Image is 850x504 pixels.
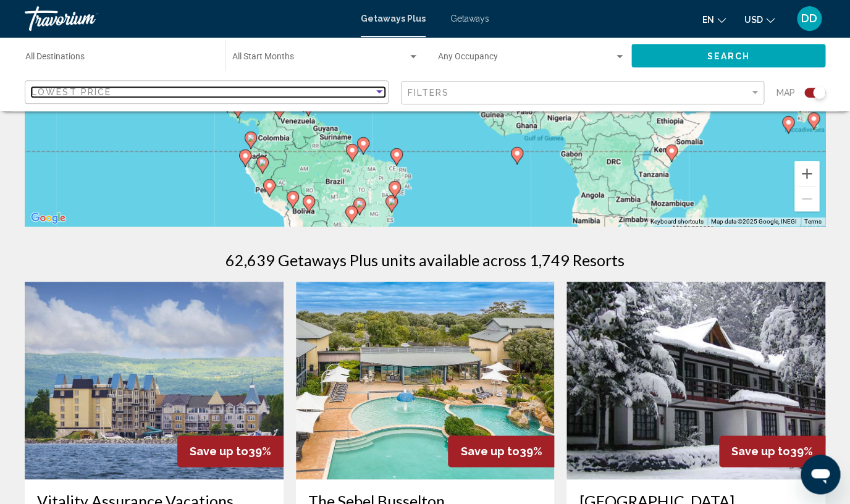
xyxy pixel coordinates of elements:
[719,435,825,467] div: 39%
[631,44,825,67] button: Search
[32,87,385,98] mat-select: Sort by
[28,210,69,226] a: Open this area in Google Maps (opens a new window)
[408,88,450,98] span: Filters
[28,210,69,226] img: Google
[225,251,625,269] h1: 62,639 Getaways Plus units available across 1,749 Resorts
[190,445,248,458] span: Save up to
[776,84,795,101] span: Map
[744,10,775,28] button: Change currency
[450,14,489,23] a: Getaways
[801,12,817,25] span: DD
[801,455,840,494] iframe: Button to launch messaging window
[731,445,790,458] span: Save up to
[794,161,819,186] button: Zoom in
[707,51,750,61] span: Search
[566,282,825,479] img: ii_cgo1.jpg
[793,6,825,31] button: User Menu
[448,435,554,467] div: 39%
[296,282,555,479] img: ii_bub1.jpg
[177,435,284,467] div: 39%
[25,6,348,31] a: Travorium
[32,87,111,97] span: Lowest Price
[794,187,819,211] button: Zoom out
[25,282,284,479] img: ii_c2x1.jpg
[711,218,797,225] span: Map data ©2025 Google, INEGI
[744,15,763,25] span: USD
[702,10,726,28] button: Change language
[361,14,426,23] a: Getaways Plus
[401,80,765,106] button: Filter
[804,218,822,225] a: Terms
[650,217,704,226] button: Keyboard shortcuts
[460,445,519,458] span: Save up to
[702,15,714,25] span: en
